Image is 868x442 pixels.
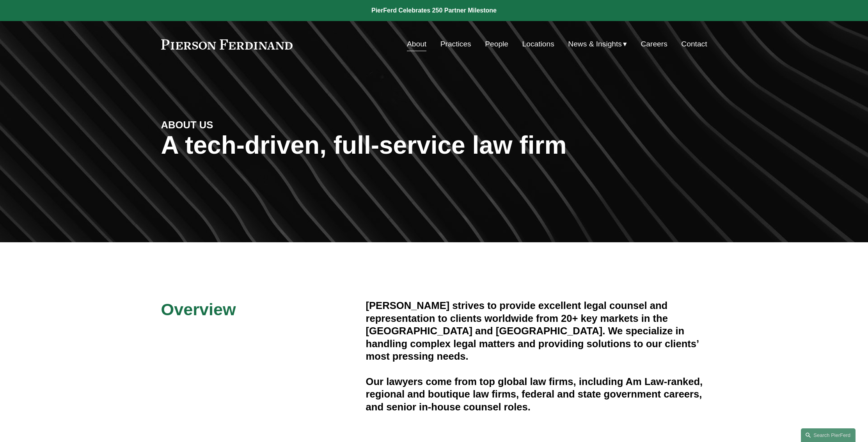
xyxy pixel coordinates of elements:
[522,37,554,51] a: Locations
[485,37,508,51] a: People
[161,119,213,130] strong: ABOUT US
[366,375,707,413] h4: Our lawyers come from top global law firms, including Am Law-ranked, regional and boutique law fi...
[801,428,856,442] a: Search this site
[641,37,667,51] a: Careers
[407,37,426,51] a: About
[568,37,627,51] a: folder dropdown
[568,37,622,51] span: News & Insights
[681,37,707,51] a: Contact
[161,131,707,160] h1: A tech-driven, full-service law firm
[161,300,236,319] span: Overview
[440,37,471,51] a: Practices
[366,299,707,362] h4: [PERSON_NAME] strives to provide excellent legal counsel and representation to clients worldwide ...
